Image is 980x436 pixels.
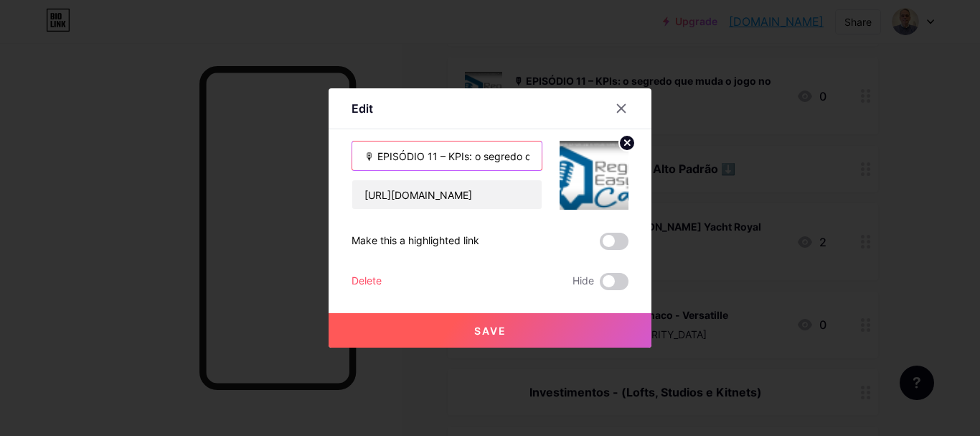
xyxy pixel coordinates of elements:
[352,100,373,117] div: Edit
[474,325,507,337] span: Save
[352,233,479,250] div: Make this a highlighted link
[352,142,542,170] input: Title
[329,313,651,348] button: Save
[573,273,594,290] span: Hide
[352,180,542,209] input: URL
[560,141,628,210] img: link_thumbnail
[352,273,382,290] div: Delete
